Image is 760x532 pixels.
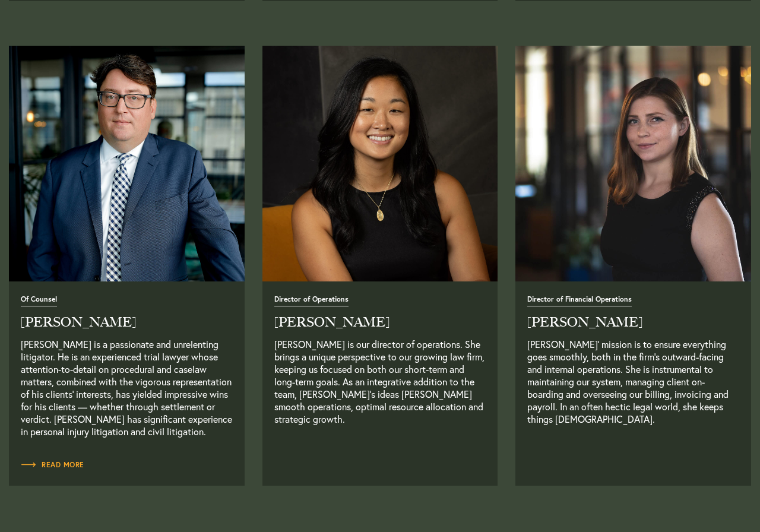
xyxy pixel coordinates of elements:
h2: [PERSON_NAME] [274,316,486,329]
img: mark_mclean-1.jpg [9,46,245,281]
h2: [PERSON_NAME] [21,316,233,329]
span: Director of Operations [274,296,349,307]
a: Read Full Bio [21,294,233,450]
span: Of Counsel [21,296,57,307]
a: Read Full Bio [527,459,530,471]
a: Read Full Bio [274,459,277,471]
img: emily-skeen.jpg [262,46,498,281]
span: Director of Financial Operations [527,296,632,307]
p: [PERSON_NAME] is a passionate and unrelenting litigator. He is an experienced trial lawyer whose ... [21,338,233,450]
a: Read Full Bio [21,459,84,471]
p: [PERSON_NAME]' mission is to ensure everything goes smoothly, both in the firm's outward-facing a... [527,338,739,450]
span: Read More [21,461,84,468]
img: Tesla_Brooks.jpg [515,46,751,281]
p: [PERSON_NAME] is our director of operations. She brings a unique perspective to our growing law f... [274,338,486,450]
h2: [PERSON_NAME] [527,316,739,329]
a: Read Full Bio [9,46,245,281]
